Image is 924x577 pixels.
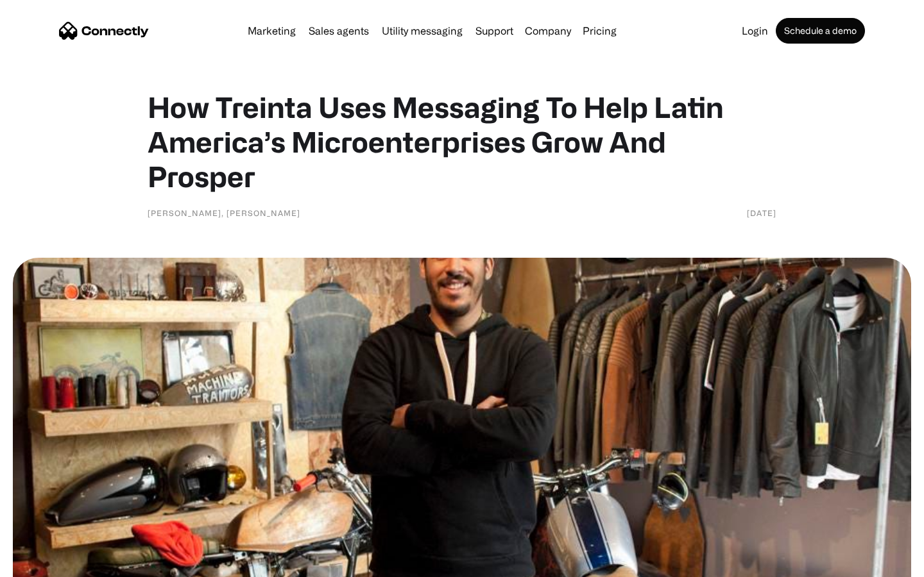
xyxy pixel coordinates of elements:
aside: Language selected: English [13,555,77,573]
a: Schedule a demo [776,18,865,44]
a: Login [737,26,773,36]
div: [DATE] [747,206,776,219]
a: home [59,21,149,40]
a: Marketing [243,26,301,36]
div: Company [521,22,575,40]
a: Pricing [577,26,622,36]
h1: How Treinta Uses Messaging To Help Latin America’s Microenterprises Grow And Prosper [148,90,776,194]
a: Support [470,26,518,36]
a: Sales agents [304,26,374,36]
div: Company [525,22,571,40]
ul: Language list [26,555,77,573]
a: Utility messaging [377,26,468,36]
div: [PERSON_NAME], [PERSON_NAME] [148,206,300,219]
